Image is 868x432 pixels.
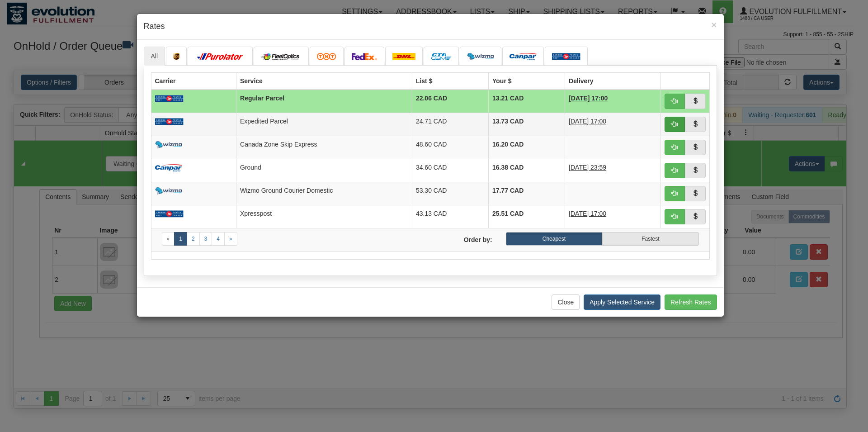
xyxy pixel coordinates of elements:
[489,205,565,228] td: 25.51 CAD
[212,232,225,246] a: 4
[467,53,494,60] img: wizmo.png
[261,53,302,60] img: CarrierLogo_10182.png
[489,136,565,159] td: 16.20 CAD
[552,53,580,60] img: Canada_post.png
[236,136,412,159] td: Canada Zone Skip Express
[569,118,606,125] span: [DATE] 17:00
[489,113,565,136] td: 13.73 CAD
[489,90,565,113] td: 13.21 CAD
[151,72,236,90] th: Carrier
[412,72,488,90] th: List $
[167,236,170,242] span: «
[711,19,717,30] span: ×
[155,118,184,125] img: Canada_post.png
[162,232,175,246] a: Previous
[144,47,165,66] a: All
[224,232,237,246] a: Next
[155,187,182,195] img: wizmo.png
[236,113,412,136] td: Expedited Parcel
[352,53,377,60] img: FedEx.png
[431,53,452,60] img: CarrierLogo_10191.png
[155,141,182,148] img: wizmo.png
[412,113,488,136] td: 24.71 CAD
[489,159,565,182] td: 16.38 CAD
[195,53,245,60] img: purolator.png
[602,232,698,246] label: Fastest
[565,205,660,228] td: 2 Days
[665,294,717,310] button: Refresh Rates
[173,53,179,60] img: ups.png
[155,164,182,171] img: campar.png
[565,159,660,182] td: 2 Days
[711,20,717,29] button: Close
[412,182,488,205] td: 53.30 CAD
[412,159,488,182] td: 34.60 CAD
[174,232,187,246] a: 1
[489,72,565,90] th: Your $
[317,53,336,60] img: tnt.png
[509,53,537,60] img: campar.png
[412,205,488,228] td: 43.13 CAD
[229,236,232,242] span: »
[144,21,717,33] h4: Rates
[489,182,565,205] td: 17.77 CAD
[412,90,488,113] td: 22.06 CAD
[236,205,412,228] td: Xpresspost
[236,72,412,90] th: Service
[565,113,660,136] td: 2 Days
[412,136,488,159] td: 48.60 CAD
[569,164,606,171] span: [DATE] 23:59
[155,95,184,102] img: Canada_post.png
[565,72,660,90] th: Delivery
[392,53,415,60] img: dhl.png
[569,95,608,102] span: [DATE] 17:00
[506,232,602,246] label: Cheapest
[236,182,412,205] td: Wizmo Ground Courier Domestic
[430,232,499,244] label: Order by:
[236,90,412,113] td: Regular Parcel
[584,294,660,310] button: Apply Selected Service
[155,210,184,218] img: Canada_post.png
[236,159,412,182] td: Ground
[199,232,212,246] a: 3
[552,294,580,310] button: Close
[565,90,660,113] td: 3 Days
[187,232,200,246] a: 2
[569,210,606,217] span: [DATE] 17:00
